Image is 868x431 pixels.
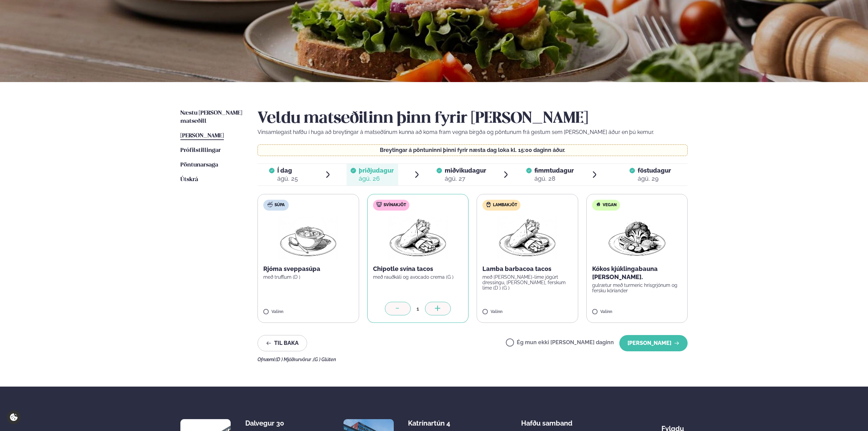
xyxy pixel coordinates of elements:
[493,202,517,208] span: Lambakjöt
[180,109,244,125] a: Næstu [PERSON_NAME] matseðill
[7,410,21,424] a: Cookie settings
[619,335,688,351] button: [PERSON_NAME]
[596,202,601,207] img: Vegan.svg
[276,357,313,362] span: (D ) Mjólkurvörur ,
[258,109,688,128] h2: Veldu matseðilinn þinn fyrir [PERSON_NAME]
[359,167,394,174] span: þriðjudagur
[180,177,198,182] span: Útskrá
[180,110,242,124] span: Næstu [PERSON_NAME] matseðill
[245,419,299,427] div: Dalvegur 30
[388,216,448,259] img: Wraps.png
[180,161,218,169] a: Pöntunarsaga
[180,146,221,155] a: Prófílstillingar
[180,162,218,168] span: Pöntunarsaga
[267,202,273,207] img: soup.svg
[607,216,667,259] img: Vegan.png
[445,175,486,183] div: ágú. 27
[180,133,224,139] span: [PERSON_NAME]
[373,274,463,280] p: með rauðkáli og avocado crema (G )
[180,148,221,153] span: Prófílstillingar
[592,282,682,293] p: gulrætur með turmeric hrísgrjónum og fersku kóríander
[497,216,557,259] img: Wraps.png
[445,167,486,174] span: miðvikudagur
[603,202,617,208] span: Vegan
[274,202,285,208] span: Súpa
[534,167,574,174] span: fimmtudagur
[521,414,572,427] span: Hafðu samband
[359,175,394,183] div: ágú. 26
[638,167,671,174] span: föstudagur
[180,132,224,140] a: [PERSON_NAME]
[373,265,463,273] p: Chipotle svína tacos
[408,419,462,427] div: Katrínartún 4
[638,175,671,183] div: ágú. 29
[376,202,382,207] img: pork.svg
[258,128,688,136] p: Vinsamlegast hafðu í huga að breytingar á matseðlinum kunna að koma fram vegna birgða og pöntunum...
[411,305,425,313] div: 1
[592,265,682,281] p: Kókos kjúklingabauna [PERSON_NAME].
[263,274,353,280] p: með trufflum (D )
[265,148,681,153] p: Breytingar á pöntuninni þinni fyrir næsta dag loka kl. 15:00 daginn áður.
[258,357,688,362] div: Ofnæmi:
[277,175,298,183] div: ágú. 25
[482,265,572,273] p: Lamba barbacoa tacos
[313,357,336,362] span: (G ) Glúten
[277,166,298,175] span: Í dag
[278,216,338,259] img: Soup.png
[482,274,572,291] p: með [PERSON_NAME]-lime jógúrt dressingu, [PERSON_NAME], ferskum lime (D ) (G )
[258,335,307,351] button: Til baka
[263,265,353,273] p: Rjóma sveppasúpa
[384,202,406,208] span: Svínakjöt
[486,202,491,207] img: Lamb.svg
[180,176,198,184] a: Útskrá
[534,175,574,183] div: ágú. 28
